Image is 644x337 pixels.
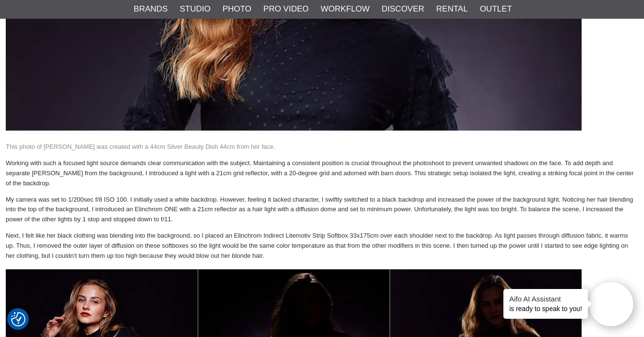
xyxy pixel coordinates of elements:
a: Studio [179,3,210,15]
p: My camera was set to 1/200sec f/8 ISO 100. I initially used a white backdrop. However, feeling it... [6,195,635,225]
a: Outlet [480,3,512,15]
a: Workflow [321,3,370,15]
a: Pro Video [263,3,309,15]
button: Consent Preferences [11,311,25,328]
p: Working with such a focused light source demands clear communication with the subject. Maintainin... [6,158,635,188]
p: Next, I felt like her black clothing was blending into the background, so I placed an Elinchrom I... [6,231,635,261]
a: Photo [223,3,251,15]
img: Revisit consent button [11,312,25,326]
a: Discover [382,3,424,15]
span: This photo of [PERSON_NAME] was created with a 44cm Silver Beauty Dish 44cm from her face. [6,143,275,150]
h4: Aifo AI Assistant [509,294,582,304]
div: is ready to speak to you! [503,289,588,319]
a: Brands [134,3,168,15]
a: Rental [436,3,468,15]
